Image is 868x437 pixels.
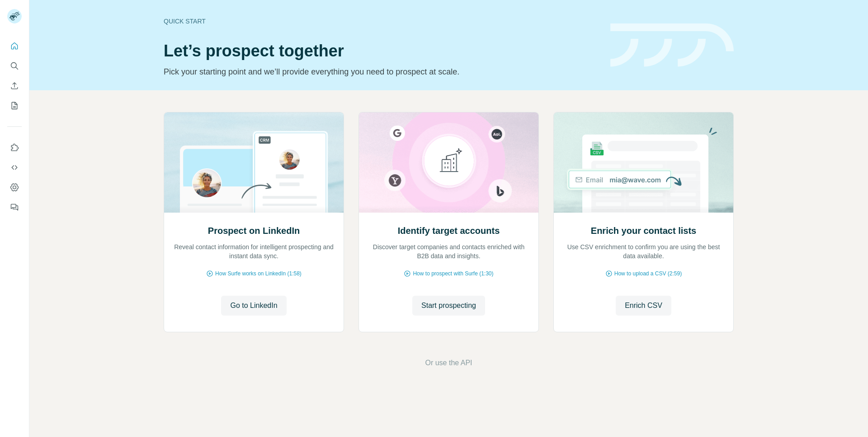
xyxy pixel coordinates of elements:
h2: Identify target accounts [398,224,500,237]
p: Use CSV enrichment to confirm you are using the best data available. [563,242,724,260]
img: banner [610,23,734,67]
button: Feedback [7,199,22,215]
h1: Let’s prospect together [164,42,599,60]
h2: Prospect on LinkedIn [208,224,300,237]
button: My lists [7,98,22,114]
span: Enrich CSV [625,300,662,311]
span: How to prospect with Surfe (1:30) [413,270,493,278]
button: Search [7,58,22,74]
button: Or use the API [425,358,472,368]
button: Quick start [7,38,22,54]
img: Enrich your contact lists [553,112,734,213]
button: Dashboard [7,179,22,195]
span: Start prospecting [421,300,476,311]
button: Enrich CSV [616,296,671,316]
button: Use Surfe on LinkedIn [7,139,22,156]
button: Go to LinkedIn [221,296,286,316]
button: Start prospecting [412,296,485,316]
span: How Surfe works on LinkedIn (1:58) [215,270,302,278]
p: Reveal contact information for intelligent prospecting and instant data sync. [173,242,335,260]
span: Go to LinkedIn [230,300,277,311]
img: Prospect on LinkedIn [164,112,344,213]
button: Use Surfe API [7,159,22,176]
h2: Enrich your contact lists [591,224,696,237]
span: How to upload a CSV (2:59) [614,270,682,278]
p: Discover target companies and contacts enriched with B2B data and insights. [368,242,529,260]
button: Enrich CSV [7,78,22,94]
img: Identify target accounts [359,112,539,213]
p: Pick your starting point and we’ll provide everything you need to prospect at scale. [164,65,599,78]
div: Quick start [164,17,599,26]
